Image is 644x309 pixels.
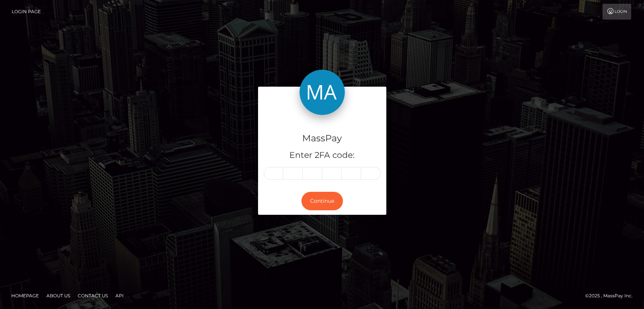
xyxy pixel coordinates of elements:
[12,4,41,20] a: Login Page
[112,290,127,301] a: API
[43,290,73,301] a: About Us
[75,290,111,301] a: Contact Us
[264,150,381,161] h5: Enter 2FA code:
[301,192,343,210] button: Continue
[264,132,381,145] h4: MassPay
[8,290,42,301] a: Homepage
[300,70,345,115] img: MassPay
[585,292,638,300] div: © 2025 , MassPay Inc.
